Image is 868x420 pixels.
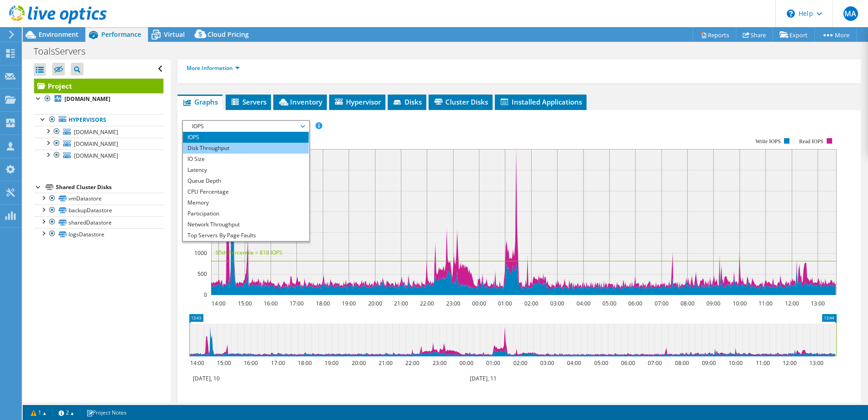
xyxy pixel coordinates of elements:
span: [DOMAIN_NAME] [74,140,118,148]
text: 95th Percentile = 818 IOPS [216,249,282,256]
text: 02:00 [513,359,527,367]
span: Hypervisor [334,97,381,106]
li: Latency [183,165,309,175]
a: backupDatastore [34,205,163,216]
text: 1000 [194,249,207,257]
a: sharedDatastore [34,216,163,228]
li: IOPS [183,132,309,143]
a: Hypervisors [34,114,163,126]
li: Memory [183,197,309,208]
span: [DOMAIN_NAME] [74,152,118,160]
text: 22:00 [419,300,434,307]
text: 20:00 [351,359,365,367]
text: 15:00 [217,359,231,367]
text: 22:00 [405,359,419,367]
li: Disk Throughput [183,143,309,154]
text: 07:00 [647,359,661,367]
a: [DOMAIN_NAME] [34,126,163,138]
text: 21:00 [378,359,392,367]
text: 13:00 [810,300,824,307]
span: [DOMAIN_NAME] [74,128,118,136]
text: 05:00 [594,359,608,367]
b: [DOMAIN_NAME] [64,95,110,103]
text: 02:00 [524,300,538,307]
span: Cluster Disks [433,97,488,106]
text: 08:00 [675,359,689,367]
div: Shared Cluster Disks [56,182,163,193]
li: Queue Depth [183,175,309,186]
text: 07:00 [654,300,668,307]
text: Read IOPS [799,138,824,145]
li: IO Size [183,154,309,165]
text: 15:00 [237,300,252,307]
text: 19:00 [324,359,338,367]
span: Disks [392,97,422,106]
text: 23:00 [432,359,446,367]
h1: ToalsServers [30,46,99,56]
text: 08:00 [680,300,694,307]
text: 01:00 [498,300,512,307]
text: 11:00 [755,359,769,367]
text: 12:00 [784,300,799,307]
span: IOPS [187,121,304,132]
span: Graphs [182,97,218,106]
text: 03:00 [540,359,554,367]
a: More Information [187,64,240,72]
span: Servers [230,97,266,106]
text: 21:00 [394,300,408,307]
text: 18:00 [297,359,311,367]
text: 03:00 [550,300,564,307]
a: Project [34,79,163,93]
text: 10:00 [728,359,742,367]
text: 04:00 [567,359,581,367]
li: Network Throughput [183,219,309,230]
text: 01:00 [486,359,500,367]
span: Installed Applications [499,97,582,106]
text: 00:00 [459,359,473,367]
text: 17:00 [271,359,285,367]
a: vmDatastore [34,193,163,205]
a: logsDatastore [34,228,163,240]
text: 06:00 [621,359,635,367]
text: 10:00 [732,300,746,307]
a: Share [736,28,773,42]
text: 500 [197,270,207,278]
a: Project Notes [80,407,133,418]
a: Export [773,28,815,42]
text: 09:00 [701,359,715,367]
span: Inventory [278,97,322,106]
li: Top Servers By Page Faults [183,230,309,241]
text: 23:00 [446,300,460,307]
a: More [814,28,857,42]
span: Virtual [164,30,185,39]
text: 20:00 [368,300,382,307]
text: 16:00 [263,300,277,307]
text: 00:00 [472,300,486,307]
li: Participation [183,208,309,219]
text: 13:00 [809,359,823,367]
text: 04:00 [576,300,590,307]
a: Reports [693,28,736,42]
span: MA [843,6,858,21]
text: 0 [204,291,207,299]
text: 06:00 [628,300,642,307]
svg: \n [787,10,795,18]
text: 14:00 [211,300,225,307]
text: 19:00 [341,300,355,307]
a: [DOMAIN_NAME] [34,93,163,105]
text: 05:00 [602,300,616,307]
span: Cloud Pricing [207,30,249,39]
li: CPU Percentage [183,186,309,197]
text: 12:00 [782,359,796,367]
a: 2 [52,407,80,418]
text: Write IOPS [755,138,781,145]
a: 1 [25,407,53,418]
text: 09:00 [706,300,720,307]
a: [DOMAIN_NAME] [34,138,163,150]
text: 17:00 [289,300,303,307]
text: 14:00 [190,359,204,367]
text: 18:00 [316,300,330,307]
span: Performance [101,30,141,39]
text: 16:00 [243,359,257,367]
span: Environment [39,30,79,39]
